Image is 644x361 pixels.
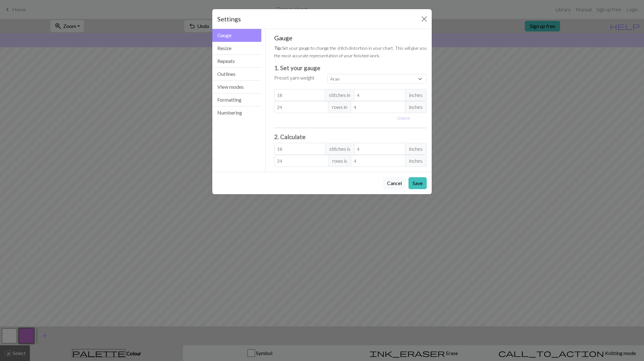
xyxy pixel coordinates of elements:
[328,155,351,167] span: rows is
[419,14,429,24] button: Close
[212,81,261,93] button: View modes
[274,64,427,71] h3: 1. Set your gauge
[394,113,413,123] button: Usecm
[212,29,261,42] button: Gauge
[328,101,351,113] span: rows in
[274,45,427,58] small: Set your gauge to change the stitch distortion in your chart. This will give you the most accurat...
[212,68,261,81] button: Outlines
[212,42,261,55] button: Resize
[405,155,427,167] span: inches
[405,101,427,113] span: inches
[274,34,427,42] h5: Gauge
[274,45,282,51] strong: Tip:
[212,55,261,68] button: Repeats
[405,143,427,155] span: inches
[274,74,314,82] label: Preset yarn weight
[212,93,261,106] button: Formatting
[325,143,354,155] span: stitches is
[408,177,427,189] button: Save
[217,14,241,24] h5: Settings
[405,89,427,101] span: inches
[383,177,406,189] button: Cancel
[325,89,354,101] span: stitches in
[212,106,261,119] button: Numbering
[274,133,427,140] h3: 2. Calculate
